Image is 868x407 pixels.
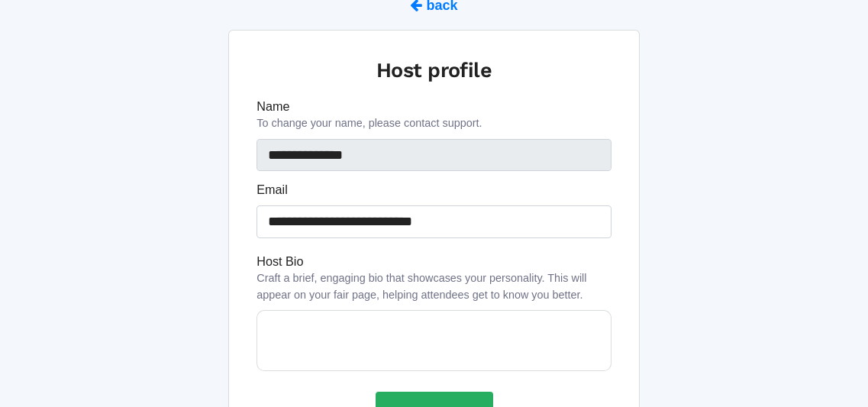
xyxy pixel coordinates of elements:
[257,97,611,115] label: Name
[257,180,611,199] label: Email
[257,270,611,303] p: Craft a brief, engaging bio that showcases your personality. This will appear on your fair page, ...
[257,252,611,270] label: Host Bio
[257,115,611,132] p: To change your name, please contact support.
[257,58,611,82] h3: Host profile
